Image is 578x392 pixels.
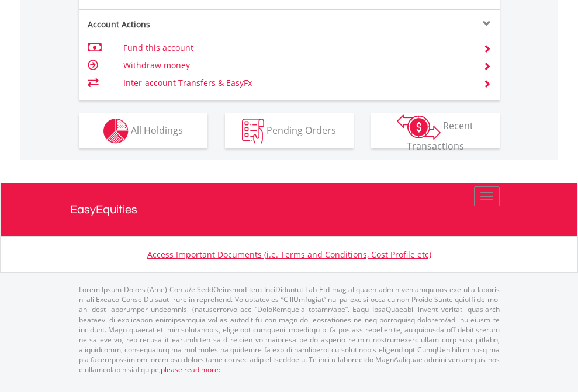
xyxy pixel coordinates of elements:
[225,113,354,148] button: Pending Orders
[123,57,469,74] td: Withdraw money
[123,39,469,57] td: Fund this account
[371,113,500,148] button: Recent Transactions
[79,113,207,148] button: All Holdings
[161,365,220,374] a: please read more:
[79,19,289,30] div: Account Actions
[242,119,264,144] img: pending_instructions-wht.png
[79,285,500,374] p: Lorem Ipsum Dolors (Ame) Con a/e SeddOeiusmod tem InciDiduntut Lab Etd mag aliquaen admin veniamq...
[103,119,129,144] img: holdings-wht.png
[397,114,441,140] img: transactions-zar-wht.png
[147,249,431,260] a: Access Important Documents (i.e. Terms and Conditions, Cost Profile etc)
[131,123,183,136] span: All Holdings
[266,123,336,136] span: Pending Orders
[123,74,469,92] td: Inter-account Transfers & EasyFx
[70,183,508,236] a: EasyEquities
